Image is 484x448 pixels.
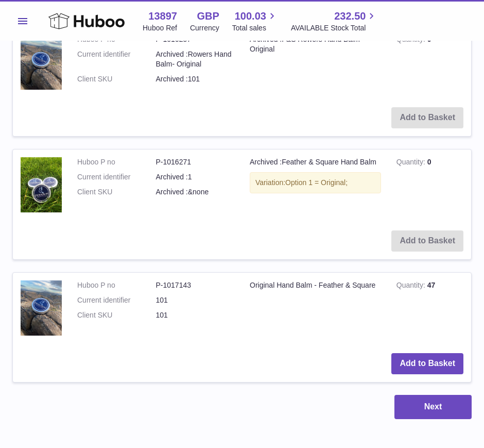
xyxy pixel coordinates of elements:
td: Archived :F&S Rowers Hand Balm- Original [242,27,389,100]
dd: Archived :101 [156,74,235,84]
span: 100.03 [235,9,266,23]
span: AVAILABLE Stock Total [291,23,378,33]
dd: P-1016271 [156,157,235,167]
dt: Current identifier [77,49,156,69]
dt: Current identifier [77,172,156,182]
span: Total sales [232,23,278,33]
dd: Archived :Rowers Hand Balm- Original [156,49,235,69]
dd: Archived :&none [156,187,235,197]
strong: Quantity [396,158,427,169]
a: 100.03 Total sales [232,9,278,33]
td: Original Hand Balm - Feather & Square [242,273,389,346]
dt: Client SKU [77,310,156,320]
dt: Huboo P no [77,157,156,167]
div: Currency [190,23,219,33]
div: Variation: [250,172,381,193]
button: Next [394,395,472,419]
img: Original Hand Balm - Feather & Square [21,280,62,336]
dd: 101 [156,310,235,320]
strong: 13897 [148,9,177,23]
a: 232.50 AVAILABLE Stock Total [291,9,378,33]
dt: Current identifier [77,295,156,305]
dd: Archived :1 [156,172,235,182]
td: 47 [389,273,471,346]
dt: Huboo P no [77,280,156,290]
td: 0 [389,150,471,223]
span: Option 1 = Original; [285,178,348,187]
button: Add to Basket [391,353,463,374]
td: Archived :Feather & Square Hand Balm [242,150,389,223]
dd: 101 [156,295,235,305]
span: 232.50 [334,9,366,23]
div: Huboo Ref [143,23,177,33]
img: Archived :Feather & Square Hand Balm [21,157,62,212]
dd: P-1017143 [156,280,235,290]
strong: GBP [197,9,219,23]
td: 0 [389,27,471,100]
strong: Quantity [396,281,427,292]
dt: Client SKU [77,187,156,197]
dt: Client SKU [77,74,156,84]
img: Archived :F&S Rowers Hand Balm- Original [21,35,62,90]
